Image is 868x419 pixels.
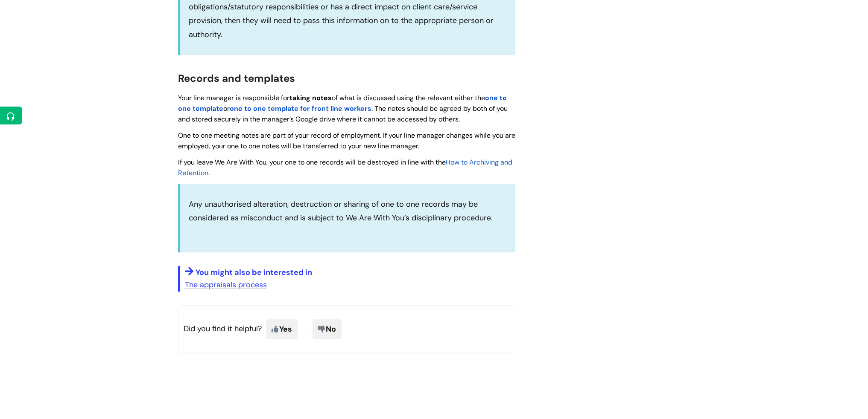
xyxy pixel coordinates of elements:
span: Yes [266,319,298,339]
span: No [313,319,342,339]
span: . The notes should be agreed by both of you and stored securely in the manager’s Google drive whe... [178,104,508,124]
p: Did you find it helpful? [178,305,515,353]
p: Any unauthorised alteration, destruction or sharing of one to one records may be considered as mi... [189,197,507,239]
strong: taking notes [289,93,332,102]
span: Your line manager is responsible for of what is discussed using the relevant either the [178,93,485,102]
span: One to one meeting notes are part of your record of employment. If your line manager changes whil... [178,131,515,150]
a: one to one template for front line workers [230,104,371,113]
span: You might also be interested in [196,267,312,277]
span: If you leave We Are With You, your one to one records will be destroyed in line with the [178,158,446,167]
span: Records and templates [178,72,295,85]
a: How to Archiving and Retention [178,158,512,177]
a: The appraisals process [185,280,267,290]
a: one to one template [178,93,507,113]
span: . [178,158,512,177]
span: or [223,104,230,113]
